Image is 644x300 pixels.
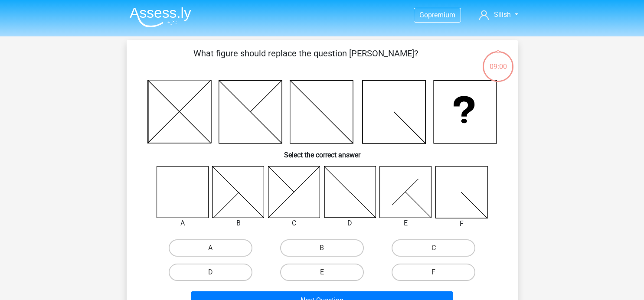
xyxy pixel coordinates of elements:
a: Gopremium [414,9,461,21]
label: E [280,264,364,281]
div: 09:00 [482,50,514,72]
span: Silish [494,10,511,19]
div: D [317,218,383,228]
h6: Select the correct answer [141,144,504,159]
span: Go [419,11,428,19]
label: B [280,239,364,257]
img: Assessly [130,7,191,27]
label: A [169,239,252,257]
p: What figure should replace the question [PERSON_NAME]? [141,47,471,73]
div: B [206,218,271,228]
label: D [169,264,252,281]
div: A [150,218,216,228]
label: C [392,239,475,257]
span: premium [428,11,455,19]
div: E [373,218,438,228]
label: F [392,264,475,281]
a: Silish [476,10,521,20]
div: F [429,218,494,229]
div: C [262,218,327,228]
